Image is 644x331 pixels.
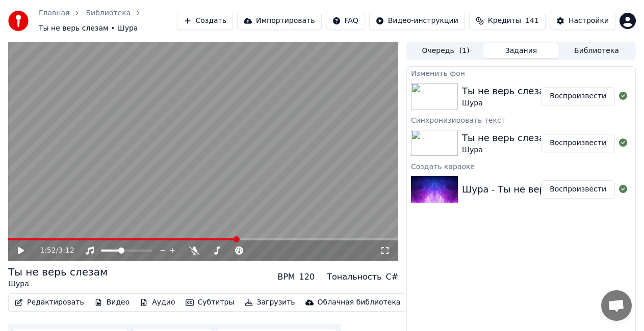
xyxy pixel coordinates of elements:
[408,43,483,58] button: Очередь
[326,12,365,30] button: FAQ
[407,160,635,172] div: Создать караоке
[177,12,233,30] button: Создать
[407,67,635,79] div: Изменить фон
[469,12,546,30] button: Кредиты141
[462,84,552,98] div: Ты не верь слезам
[58,245,74,256] span: 3:12
[483,43,559,58] button: Задания
[241,295,299,310] button: Загрузить
[8,279,108,289] div: Шура
[90,295,134,310] button: Видео
[39,8,177,34] nav: breadcrumb
[462,145,552,155] div: Шура
[462,131,552,145] div: Ты не верь слезам
[407,114,635,126] div: Синхронизировать текст
[318,297,401,308] div: Облачная библиотека
[541,87,615,105] button: Воспроизвести
[86,8,131,18] a: Библиотека
[40,245,56,256] span: 1:52
[541,134,615,152] button: Воспроизвести
[541,180,615,199] button: Воспроизвести
[385,271,398,283] div: C#
[11,295,88,310] button: Редактировать
[462,182,587,197] div: Шура - Ты не верь слезам
[8,265,108,279] div: Ты не верь слезам
[39,8,69,18] a: Главная
[182,295,239,310] button: Субтитры
[559,43,634,58] button: Библиотека
[40,245,64,256] div: /
[369,12,465,30] button: Видео-инструкции
[299,271,315,283] div: 120
[39,23,138,34] span: Ты не верь слезам • Шура
[459,46,470,56] span: ( 1 )
[550,12,615,30] button: Настройки
[8,11,29,31] img: youka
[525,16,539,26] span: 141
[237,12,322,30] button: Импортировать
[462,98,552,108] div: Шура
[488,16,521,26] span: Кредиты
[277,271,295,283] div: BPM
[136,295,179,310] button: Аудио
[569,16,609,26] div: Настройки
[601,290,632,321] div: Открытый чат
[327,271,381,283] div: Тональность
